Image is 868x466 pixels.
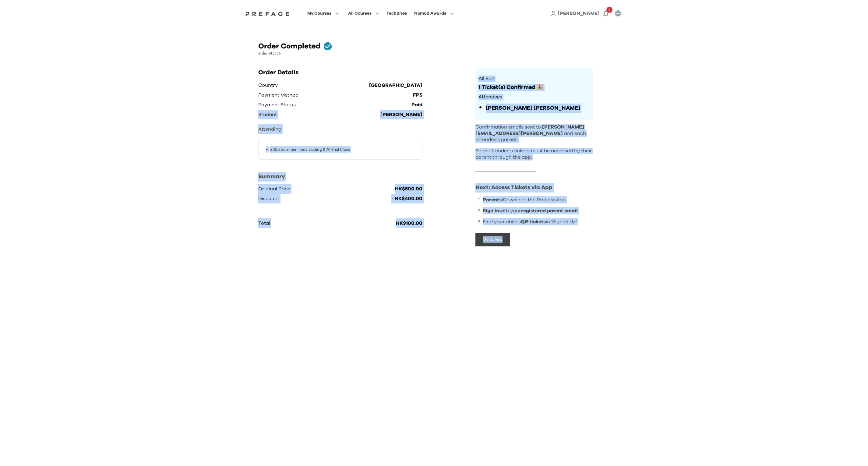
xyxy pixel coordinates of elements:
[486,103,590,113] li: [PERSON_NAME] [PERSON_NAME]
[346,9,381,17] button: All Courses
[369,80,422,90] p: [GEOGRAPHIC_DATA]
[483,218,593,225] li: Find your child's in 'Signed Up'
[558,11,600,16] span: [PERSON_NAME]
[483,208,499,213] span: Sign in
[258,100,296,110] p: Payment Status
[258,184,290,194] p: Original Price
[475,124,593,143] p: Confirmation emails sent to and each attendee's parent.
[521,208,577,213] span: registered parent email
[266,146,268,153] span: •
[412,9,456,17] button: Nomad Awards
[258,218,270,228] p: Total
[270,146,350,153] p: 2025 Summer | Kids Coding & AI Trial Class
[258,80,278,90] p: Country
[413,90,422,100] p: FPS
[475,183,593,192] div: Next: Access Tickets via App
[258,110,277,119] p: Student
[305,9,341,17] button: My Courses
[414,10,446,17] span: Nomad Awards
[478,76,590,82] p: All Set!
[606,7,612,13] span: 9
[478,84,590,91] p: 1 Ticket(s) Confirmed 🎉
[386,10,407,17] div: TechBites
[395,184,422,194] p: HK$500.00
[380,110,422,119] p: [PERSON_NAME]
[244,11,291,16] img: Preface Logo
[258,41,320,51] h1: Order Completed
[258,90,298,100] p: Payment Method
[258,194,279,203] p: Discount
[258,68,422,77] h2: Order Details
[475,125,584,136] span: [PERSON_NAME][EMAIL_ADDRESS][PERSON_NAME]
[600,7,612,19] button: 9
[475,148,593,161] p: Each attendee's tickets must be accessed by their parent through the app.
[411,100,422,110] p: Paid
[558,10,600,17] a: [PERSON_NAME]
[391,194,422,203] p: - HK$400.00
[475,233,510,246] button: Go to App
[258,51,610,56] p: Order #45356
[483,196,593,203] div: Download the Preface App
[483,197,503,202] span: Parents:
[396,218,422,228] p: HK$100.00
[258,172,422,182] p: Summary
[521,219,546,224] span: QR tickets
[483,207,593,214] li: with your
[478,94,590,100] p: Attendees
[348,10,372,17] span: All Courses
[258,124,422,134] p: Attending
[307,10,331,17] span: My Courses
[475,237,510,242] a: Go to App
[244,11,291,16] a: Preface Logo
